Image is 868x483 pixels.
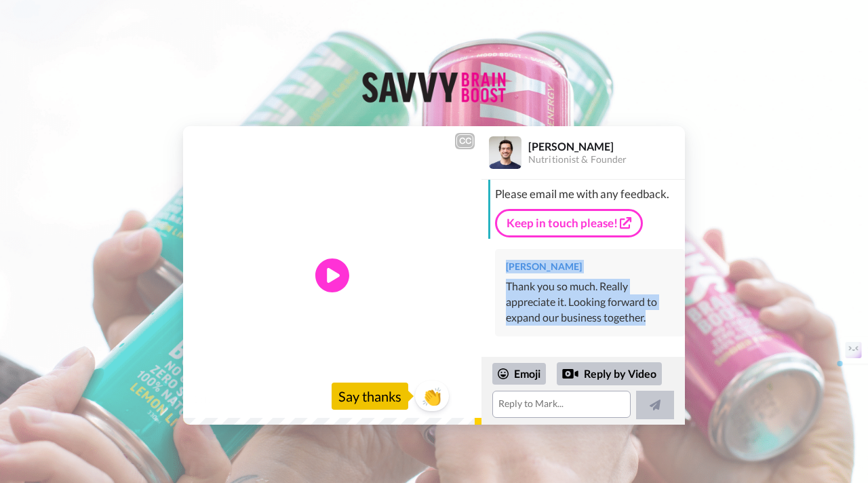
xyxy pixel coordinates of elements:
span: 0:26 [226,391,250,407]
button: 👏 [415,381,449,411]
div: [PERSON_NAME] [506,260,674,273]
div: Thank you so much. Really appreciate it. Looking forward to expand our business together. [506,279,674,326]
div: [PERSON_NAME] [528,140,684,153]
div: CC [456,134,473,148]
span: 👏 [415,385,449,407]
div: Reply by Video [562,366,578,382]
div: Nutritionist & Founder [528,154,684,166]
img: Full screen [456,392,469,406]
img: Profile Image [489,136,521,169]
img: logo [359,69,509,106]
span: 0:11 [193,391,216,407]
a: Keep in touch please! [495,209,643,237]
div: Emoji [492,363,546,385]
span: / [219,391,224,407]
div: Say thanks [332,383,408,410]
div: Reply by Video [557,362,662,385]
